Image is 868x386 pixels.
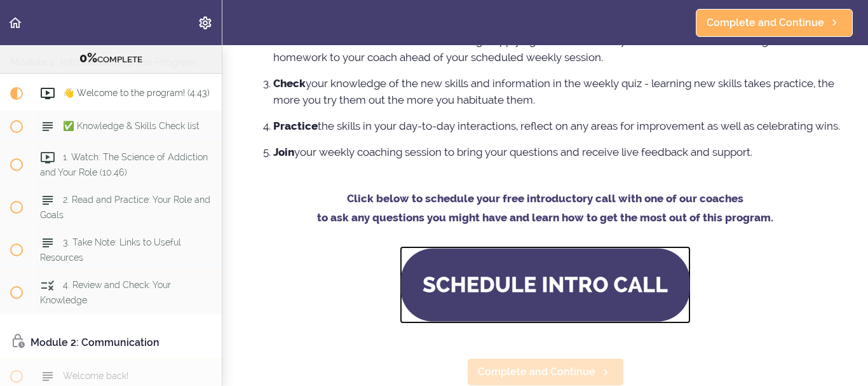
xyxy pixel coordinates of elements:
strong: Check [273,77,306,90]
img: N84GU8QkQ3a6BvxkrLsw_Schedule+Call.png [400,246,691,324]
a: Complete and Continue [467,358,624,386]
span: 3. Take Note: Links to Useful Resources [40,237,181,262]
li: your weekly coaching session to bring your questions and receive live feedback and support. [273,144,843,160]
li: and fill out the worksheet to and begin applying the new skills to your situation, and email assi... [273,32,843,65]
span: 0% [79,50,97,65]
span: 1. Watch: The Science of Addiction and Your Role (10:46) [40,152,208,177]
strong: Join [273,146,294,158]
svg: Settings Menu [198,15,213,31]
span: Welcome back! [63,371,128,381]
div: COMPLETE [16,50,206,67]
span: 👋 Welcome to the program! (4:43) [63,88,210,98]
span: 2. Read and Practice: Your Role and Goals [40,195,210,219]
strong: Practice [273,120,318,132]
li: your knowledge of the new skills and information in the weekly quiz - learning new skills takes p... [273,75,843,108]
span: Complete and Continue [707,15,824,31]
span: ✅ Knowledge & Skills Check list [63,121,200,131]
a: Complete and Continue [696,9,853,37]
strong: Click below to schedule your free introductory call with one of our coaches to ask any questions ... [317,192,773,224]
span: 4. Review and Check: Your Knowledge [40,280,171,305]
svg: Back to course curriculum [8,15,23,31]
span: Complete and Continue [478,364,595,380]
li: the skills in your day-to-day interactions, reflect on any areas for improvement as well as celeb... [273,118,843,134]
